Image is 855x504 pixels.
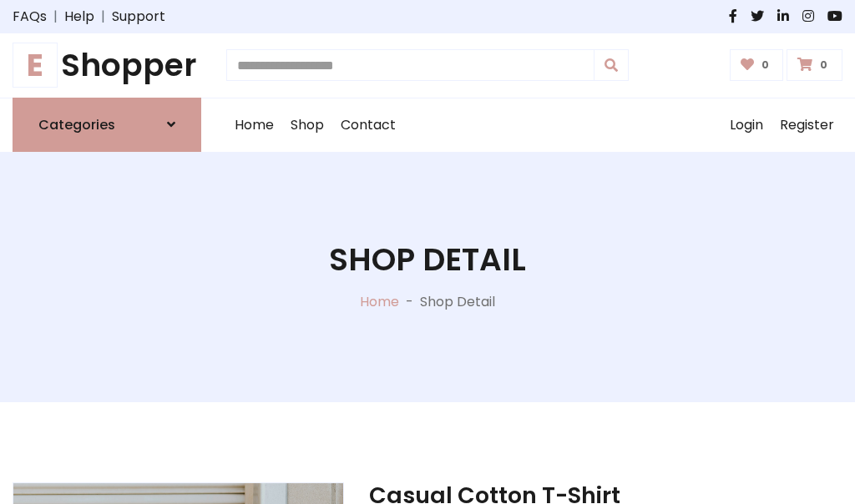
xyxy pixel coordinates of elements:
h6: Categories [38,117,115,133]
a: Login [721,98,772,152]
span: E [13,43,58,88]
p: - [399,292,420,312]
a: Shop [282,98,332,152]
a: Support [112,7,165,27]
a: Home [226,98,282,152]
span: 0 [757,58,773,73]
a: EShopper [13,47,201,84]
a: Register [772,98,842,152]
a: 0 [787,49,842,81]
a: FAQs [13,7,47,27]
a: 0 [730,49,784,81]
a: Categories [13,98,201,152]
p: Shop Detail [420,292,495,312]
span: | [47,7,64,27]
span: 0 [816,58,832,73]
span: | [94,7,112,27]
a: Contact [332,98,404,152]
h1: Shop Detail [329,241,526,279]
a: Help [64,7,94,27]
a: Home [360,292,399,311]
h1: Shopper [13,47,201,84]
